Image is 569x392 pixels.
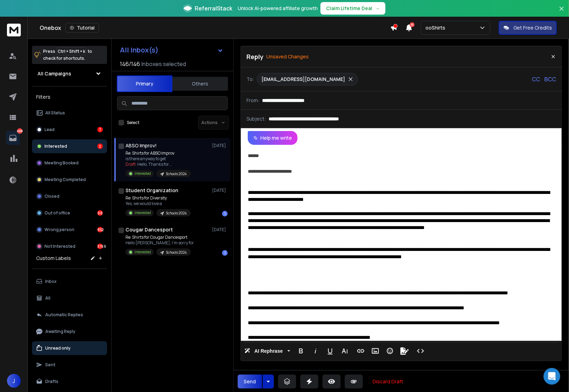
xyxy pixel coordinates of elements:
h3: Custom Labels [36,255,71,262]
div: Onebox [40,23,390,33]
div: 3769 [97,244,103,249]
p: Schools 2024 [166,250,187,255]
p: Meeting Booked [44,160,79,166]
div: 1 [222,250,228,256]
h1: All Campaigns [38,70,71,77]
button: Lead7 [32,123,107,137]
button: Signature [398,344,411,358]
div: 852 [97,227,103,232]
button: Insert Image (Ctrl+P) [369,344,382,358]
span: 146 / 146 [120,60,140,68]
p: Re: Shirts for Diversity [125,195,191,201]
p: Unlock AI-powered affiliate growth [238,5,318,12]
button: Italic (Ctrl+I) [309,344,322,358]
button: Interested2 [32,139,107,153]
p: Schools 2024 [166,171,187,177]
p: Subject: [246,115,266,122]
button: Code View [414,344,427,358]
p: Interested [135,250,151,255]
span: Draft: [125,161,137,167]
span: AI Rephrase [253,348,284,354]
div: 1 [222,211,228,217]
p: is there anyway to get [125,156,191,162]
h1: Student Organization [125,187,178,194]
div: Open Intercom Messenger [544,368,560,385]
p: All Status [45,110,65,116]
label: Select [127,120,139,125]
button: Out of office68 [32,206,107,220]
button: Unread only [32,341,107,355]
p: CC [532,75,540,83]
p: Yes, we would love a [125,201,191,206]
p: Inbox [45,279,57,284]
h1: All Inbox(s) [120,47,158,54]
button: All Status [32,106,107,120]
p: Automatic Replies [45,312,83,318]
button: More Text [338,344,351,358]
button: Not Interested3769 [32,239,107,253]
p: Meeting Completed [44,177,86,182]
span: → [375,5,380,12]
h1: Cougar Dancesport [125,226,173,233]
button: Drafts [32,375,107,389]
p: [EMAIL_ADDRESS][DOMAIN_NAME] [261,76,345,83]
button: Automatic Replies [32,308,107,322]
button: J [7,374,21,388]
p: Wrong person [44,227,74,232]
p: Press to check for shortcuts. [43,48,92,62]
p: Hello [PERSON_NAME], I'm sorry for [125,240,194,246]
button: Help me write [248,131,298,145]
p: Closed [44,194,59,199]
div: 7 [97,127,103,132]
h3: Filters [32,92,107,102]
button: All Inbox(s) [114,43,229,57]
button: Others [172,76,228,91]
button: Discard Draft [367,375,409,389]
p: [DATE] [212,188,228,193]
button: Underline (Ctrl+U) [324,344,337,358]
p: Sent [45,362,55,368]
a: 4698 [6,131,20,145]
span: Ctrl + Shift + k [57,47,86,55]
button: Closed [32,189,107,203]
button: All Campaigns [32,67,107,81]
p: [DATE] [212,143,228,148]
p: Re: Shirts for Cougar Dancesport [125,235,194,240]
p: Reply [246,52,263,62]
button: Wrong person852 [32,223,107,237]
button: Emoticons [383,344,397,358]
button: All [32,291,107,305]
button: Get Free Credits [499,21,557,35]
button: Claim Lifetime Deal→ [320,2,385,15]
p: Out of office [44,210,70,216]
div: 2 [97,144,103,149]
p: Get Free Credits [513,24,552,31]
p: Re: Shirts for ABSO Improv [125,150,191,156]
p: 4698 [17,128,23,134]
button: Close banner [557,4,566,21]
p: To: [246,76,254,83]
button: Send [238,375,262,389]
button: Sent [32,358,107,372]
span: ReferralStack [195,4,232,13]
p: Unsaved Changes [266,53,309,60]
p: Not Interested [44,244,75,249]
p: BCC [544,75,556,83]
p: All [45,295,50,301]
button: AI Rephrase [243,344,292,358]
div: 68 [97,210,103,216]
p: ooShirts [425,24,448,31]
p: Unread only [45,345,71,351]
p: Schools 2024 [166,211,187,216]
button: Primary [117,75,172,92]
h3: Inboxes selected [141,60,186,68]
p: From: [246,97,259,104]
p: Lead [44,127,55,132]
h1: ABSO Improv! [125,142,157,149]
p: Interested [135,171,151,176]
p: Interested [135,210,151,215]
button: Tutorial [65,23,99,33]
button: Awaiting Reply [32,325,107,338]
